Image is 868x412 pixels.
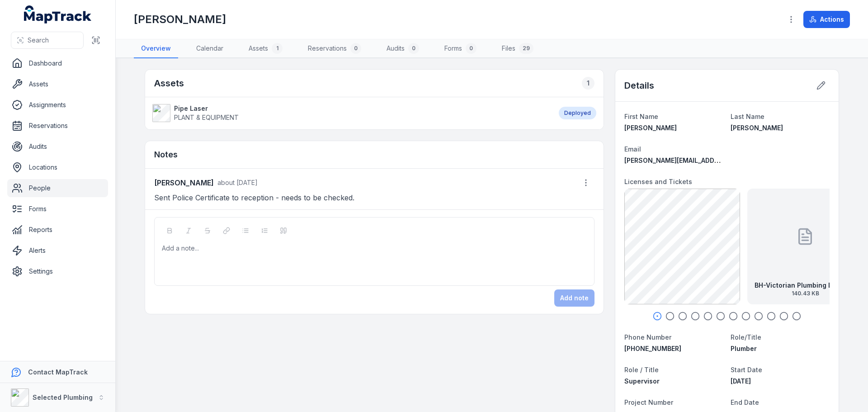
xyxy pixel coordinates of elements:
[272,43,283,54] div: 1
[731,377,751,385] time: 4/17/2023, 12:00:00 AM
[731,366,762,374] span: Start Date
[28,368,88,376] strong: Contact MapTrack
[624,366,659,374] span: Role / Title
[731,345,757,352] span: Plumber
[134,39,178,58] a: Overview
[7,262,108,280] a: Settings
[495,39,541,58] a: Files29
[624,333,671,341] span: Phone Number
[7,75,108,93] a: Assets
[624,398,673,406] span: Project Number
[519,43,533,54] div: 29
[755,290,856,297] span: 140.43 KB
[11,32,84,49] button: Search
[624,377,660,385] span: Supervisor
[7,117,108,135] a: Reservations
[217,179,258,186] span: about [DATE]
[7,54,108,72] a: Dashboard
[189,39,231,58] a: Calendar
[241,39,290,58] a: Assets1
[174,104,239,113] strong: Pipe Laser
[731,113,764,120] span: Last Name
[624,124,677,132] span: [PERSON_NAME]
[154,148,178,161] h3: Notes
[301,39,368,58] a: Reservations0
[7,158,108,176] a: Locations
[731,377,751,385] span: [DATE]
[350,43,361,54] div: 0
[379,39,426,58] a: Audits0
[624,156,786,164] span: [PERSON_NAME][EMAIL_ADDRESS][DOMAIN_NAME]
[7,96,108,114] a: Assignments
[7,200,108,218] a: Forms
[624,79,654,92] h2: Details
[437,39,484,58] a: Forms0
[582,77,594,90] div: 1
[33,393,93,401] strong: Selected Plumbing
[154,177,214,188] strong: [PERSON_NAME]
[408,43,419,54] div: 0
[412,390,467,398] span: Upload successful
[755,281,856,290] strong: BH-Victorian Plumbing License back exp [DATE]
[803,11,850,28] button: Actions
[152,104,550,122] a: Pipe LaserPLANT & EQUIPMENT
[7,242,108,260] a: Alerts
[7,137,108,156] a: Audits
[624,145,641,153] span: Email
[134,12,226,27] h1: [PERSON_NAME]
[466,43,476,54] div: 0
[174,114,239,121] span: PLANT & EQUIPMENT
[624,345,681,352] span: [PHONE_NUMBER]
[7,221,108,239] a: Reports
[624,178,692,185] span: Licenses and Tickets
[154,77,184,90] h2: Assets
[731,124,783,132] span: [PERSON_NAME]
[24,5,92,24] a: MapTrack
[7,179,108,197] a: People
[28,36,49,45] span: Search
[624,113,658,120] span: First Name
[731,333,761,341] span: Role/Title
[154,191,594,204] p: Sent Police Certificate to reception - needs to be checked.
[217,179,258,186] time: 7/11/2025, 1:06:53 PM
[559,107,596,119] div: Deployed
[731,398,759,406] span: End Date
